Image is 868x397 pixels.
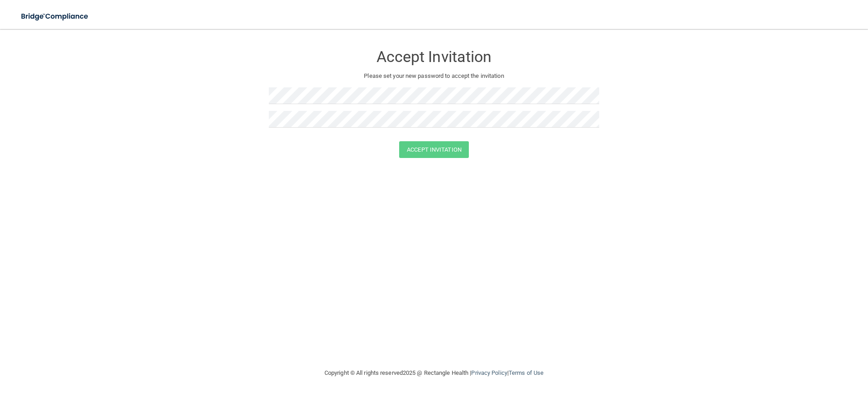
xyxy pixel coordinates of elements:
[509,369,544,376] a: Terms of Use
[269,359,599,387] div: Copyright © All rights reserved 2025 @ Rectangle Health | |
[14,7,97,26] img: bridge_compliance_login_screen.278c3ca4.svg
[269,48,599,65] h3: Accept Invitation
[276,71,592,81] p: Please set your new password to accept the invitation
[399,141,469,158] button: Accept Invitation
[471,369,507,376] a: Privacy Policy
